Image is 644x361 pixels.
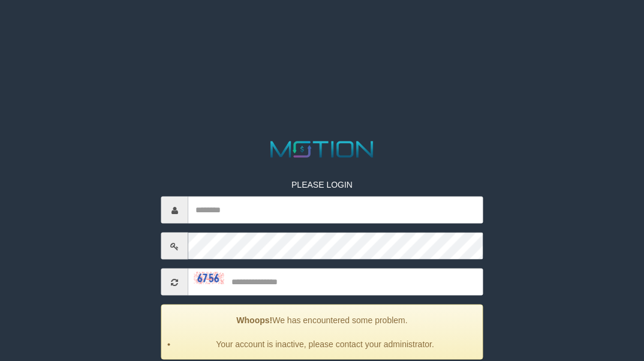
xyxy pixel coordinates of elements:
p: PLEASE LOGIN [161,179,483,191]
img: captcha [194,272,224,284]
div: We has encountered some problem. [161,305,483,360]
strong: Whoops! [236,315,272,325]
li: Your account is inactive, please contact your administrator. [177,338,474,350]
img: MOTION_logo.png [266,139,378,161]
